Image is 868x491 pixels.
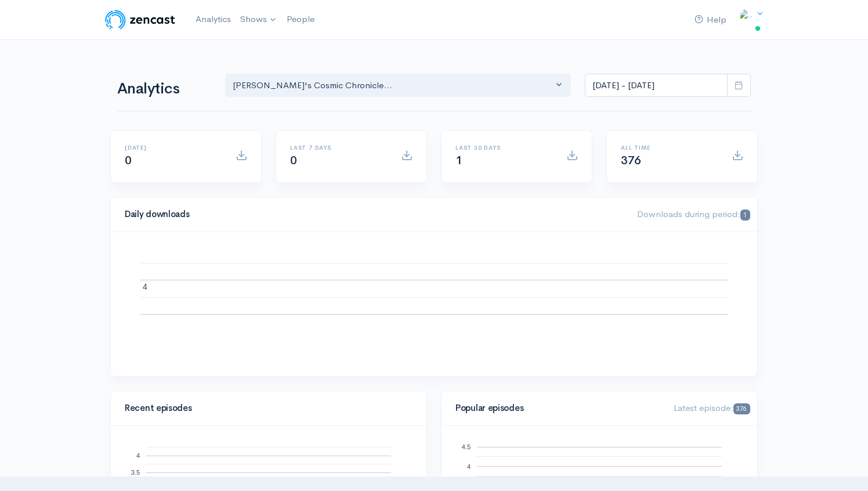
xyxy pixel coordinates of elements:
text: 3.5 [131,469,140,476]
h4: Recent episodes [125,403,406,413]
text: 4 [136,452,140,459]
a: Shows [236,7,282,33]
a: People [282,7,319,32]
span: Downloads during period: [637,208,750,219]
iframe: gist-messenger-bubble-iframe [829,452,856,479]
h6: [DATE] [125,145,222,151]
span: 376 [621,153,641,168]
h1: Analytics [117,81,211,98]
text: 4 [143,281,147,291]
a: Analytics [191,7,236,32]
h6: Last 7 days [290,145,387,151]
button: Zenora's Cosmic Chronicle... [225,74,571,98]
img: ZenCast Logo [103,8,177,31]
a: Help [690,8,731,33]
h4: Daily downloads [125,210,623,219]
input: analytics date range selector [585,74,728,98]
text: 4 [467,463,471,470]
span: 0 [125,153,132,168]
span: 376 [733,403,750,414]
h4: Popular episodes [455,403,660,413]
div: [PERSON_NAME]'s Cosmic Chronicle... [233,79,553,92]
span: Latest episode: [674,402,750,413]
h6: All time [621,145,718,151]
span: 0 [290,153,297,168]
span: 1 [740,210,750,221]
text: 4.5 [462,443,471,450]
img: ... [738,9,754,21]
svg: A chart. [125,246,743,362]
span: 1 [455,153,462,168]
h6: Last 30 days [455,145,552,151]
